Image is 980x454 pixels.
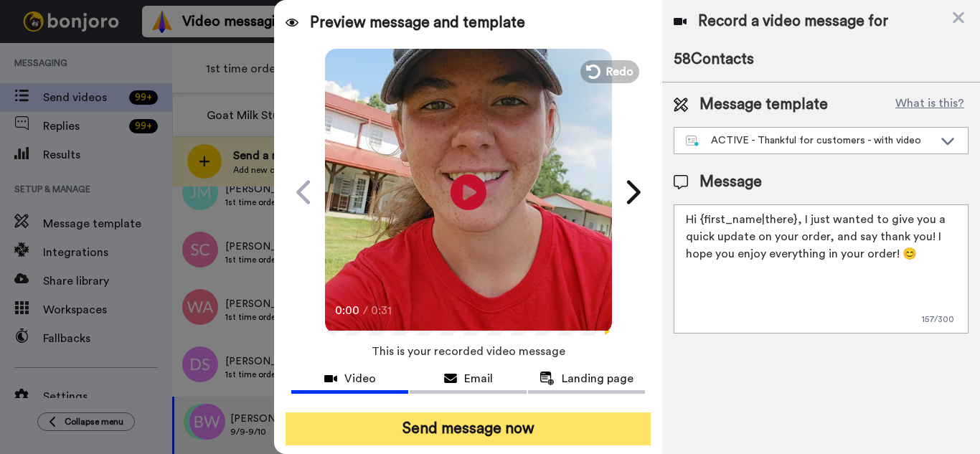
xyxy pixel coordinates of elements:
[344,370,376,387] span: Video
[464,370,493,387] span: Email
[562,370,633,387] span: Landing page
[335,302,360,319] span: 0:00
[699,94,828,115] span: Message template
[686,133,933,148] div: ACTIVE - Thankful for customers - with video
[891,94,969,115] button: What is this?
[363,302,368,319] span: /
[286,412,651,445] button: Send message now
[686,136,699,147] img: nextgen-template.svg
[372,336,565,367] span: This is your recorded video message
[371,302,396,319] span: 0:31
[699,171,762,193] span: Message
[674,204,969,334] textarea: Hi {first_name|there}, I just wanted to give you a quick update on your order, and say thank you!...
